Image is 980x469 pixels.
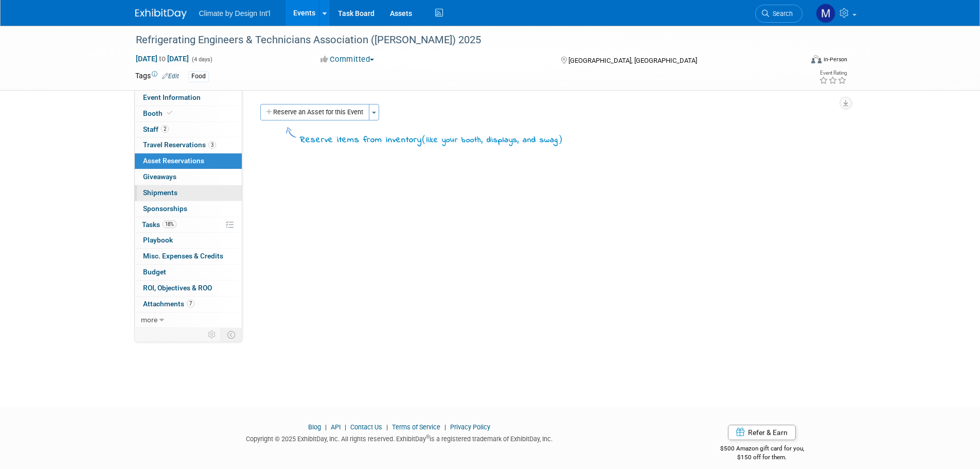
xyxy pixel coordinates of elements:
div: $150 off for them. [679,453,845,462]
span: Climate by Design Int'l [199,9,271,18]
a: Sponsorships [135,201,242,217]
button: Committed [317,54,378,65]
a: Event Information [135,90,242,106]
span: Sponsorships [143,204,187,213]
a: Blog [308,423,321,431]
a: Search [755,5,803,23]
span: Playbook [143,236,173,244]
a: Asset Reservations [135,153,242,169]
a: Staff2 [135,122,242,137]
span: Staff [143,125,169,133]
a: Edit [162,73,179,80]
a: Travel Reservations3 [135,137,242,153]
span: 3 [208,141,216,149]
span: Tasks [142,220,176,229]
span: ) [558,134,563,144]
a: Privacy Policy [450,423,490,431]
span: Attachments [143,300,194,308]
span: Event Information [143,93,201,101]
span: | [342,423,349,431]
span: to [157,55,167,63]
span: 2 [161,125,169,133]
a: Playbook [135,233,242,248]
a: ROI, Objectives & ROO [135,281,242,296]
td: Toggle Event Tabs [221,328,242,341]
div: Refrigerating Engineers & Technicians Association ([PERSON_NAME]) 2025 [132,31,787,49]
a: Refer & Earn [728,425,796,440]
div: $500 Amazon gift card for you, [679,438,845,461]
span: Asset Reservations [143,157,204,165]
a: Shipments [135,185,242,201]
img: ExhibitDay [135,9,187,19]
a: Giveaways [135,169,242,185]
span: | [442,423,449,431]
span: | [384,423,390,431]
span: Misc. Expenses & Credits [143,252,223,260]
div: Reserve items from inventory [300,133,563,147]
span: ROI, Objectives & ROO [143,284,212,292]
span: Search [769,10,793,18]
div: Event Format [742,54,848,69]
td: Tags [135,71,179,82]
img: Michelle Jones [816,4,835,23]
a: API [331,423,341,431]
div: Copyright © 2025 ExhibitDay, Inc. All rights reserved. ExhibitDay is a registered trademark of Ex... [135,432,664,444]
i: Booth reservation complete [167,110,172,116]
span: | [323,423,329,431]
sup: ® [426,434,430,440]
span: [DATE] [DATE] [135,54,189,63]
span: more [141,316,157,324]
span: Budget [143,268,166,276]
span: Booth [143,109,174,117]
td: Personalize Event Tab Strip [203,328,221,341]
a: Budget [135,265,242,280]
div: In-Person [823,56,847,63]
a: more [135,312,242,328]
a: Misc. Expenses & Credits [135,249,242,264]
span: Giveaways [143,172,176,181]
a: Attachments7 [135,297,242,312]
img: Format-Inperson.png [811,55,822,63]
div: Event Rating [819,71,847,76]
a: Terms of Service [392,423,440,431]
button: Reserve an Asset for this Event [260,104,369,120]
span: like your booth, displays, and swag [426,134,558,146]
span: (4 days) [191,56,212,63]
span: ( [422,134,426,144]
span: [GEOGRAPHIC_DATA], [GEOGRAPHIC_DATA] [568,57,697,64]
span: Travel Reservations [143,141,216,149]
div: Food [188,71,209,82]
a: Contact Us [350,423,382,431]
span: 7 [187,300,194,307]
span: Shipments [143,188,177,197]
span: 18% [163,220,176,228]
a: Booth [135,106,242,121]
a: Tasks18% [135,217,242,233]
